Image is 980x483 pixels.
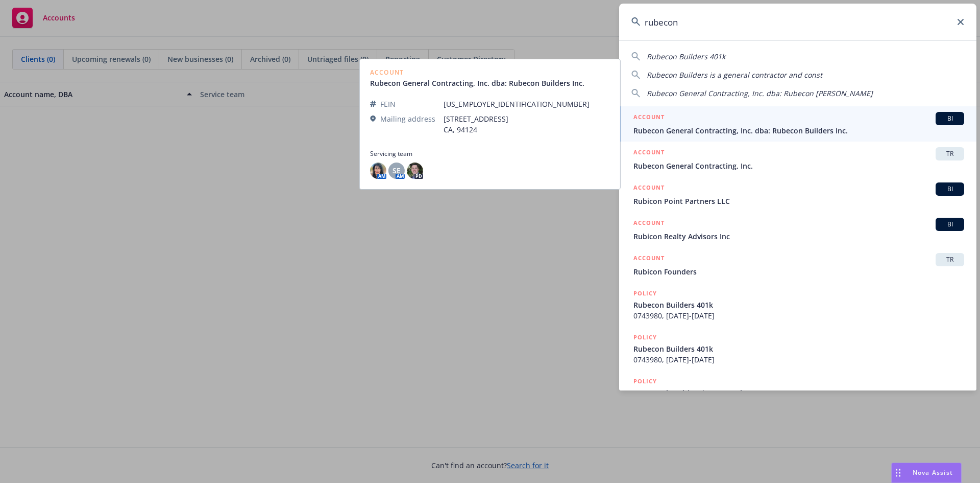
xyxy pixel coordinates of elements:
[633,288,657,298] h5: POLICY
[633,376,657,386] h5: POLICY
[633,387,964,398] span: Contract bond | Swinerton/Rubecon JV
[619,327,976,371] a: POLICYRubecon Builders 401k0743980, [DATE]-[DATE]
[633,253,665,265] h5: ACCOUNT
[633,310,964,321] span: 0743980, [DATE]-[DATE]
[633,354,964,365] span: 0743980, [DATE]-[DATE]
[940,185,960,194] span: BI
[619,212,976,247] a: ACCOUNTBIRubicon Realty Advisors Inc
[647,52,725,61] span: Rubecon Builders 401k
[619,283,976,327] a: POLICYRubecon Builders 401k0743980, [DATE]-[DATE]
[633,300,964,310] span: Rubecon Builders 401k
[633,147,665,159] h5: ACCOUNT
[619,247,976,283] a: ACCOUNTTRRubicon Founders
[940,149,960,158] span: TR
[633,332,657,342] h5: POLICY
[940,220,960,229] span: BI
[940,114,960,123] span: BI
[633,112,665,124] h5: ACCOUNT
[619,142,976,177] a: ACCOUNTTRRubecon General Contracting, Inc.
[619,106,976,142] a: ACCOUNTBIRubecon General Contracting, Inc. dba: Rubecon Builders Inc.
[891,463,962,483] button: Nova Assist
[913,468,953,477] span: Nova Assist
[619,177,976,212] a: ACCOUNTBIRubicon Point Partners LLC
[633,231,964,242] span: Rubicon Realty Advisors Inc
[633,343,964,354] span: Rubecon Builders 401k
[647,88,873,98] span: Rubecon General Contracting, Inc. dba: Rubecon [PERSON_NAME]
[619,371,976,415] a: POLICYContract bond | Swinerton/Rubecon JV
[633,125,964,136] span: Rubecon General Contracting, Inc. dba: Rubecon Builders Inc.
[633,266,964,277] span: Rubicon Founders
[633,196,964,206] span: Rubicon Point Partners LLC
[633,160,964,171] span: Rubecon General Contracting, Inc.
[940,255,960,264] span: TR
[647,70,822,80] span: Rubecon Builders is a general contractor and const
[633,182,665,195] h5: ACCOUNT
[892,463,904,482] div: Drag to move
[633,218,665,230] h5: ACCOUNT
[619,4,976,40] input: Search...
